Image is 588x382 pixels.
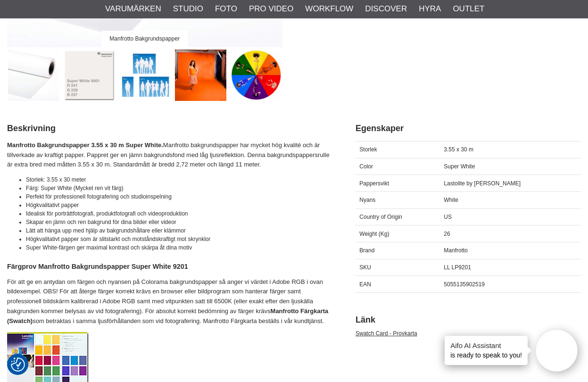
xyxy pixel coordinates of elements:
span: Brand [359,247,374,254]
a: Hyra [419,3,441,15]
img: Storleksjämförelse bakgrundspapper [119,50,171,101]
a: Workflow [305,3,353,15]
span: Color [359,163,373,170]
h4: Aifo AI Assistant [450,340,522,350]
li: Idealisk för porträttfotografi, produktfotografi och videoproduktion [26,209,332,218]
a: Pro Video [249,3,293,15]
span: 26 [444,231,450,237]
a: Varumärken [105,3,161,15]
span: Manfrotto [444,247,468,254]
li: Färg: Super White (Mycket ren vit färg) [26,184,332,192]
span: Storlek [359,146,377,153]
p: För att ge en antydan om färgen och nyansen på Colorama bakgrundspapper så anger vi värdet i Adob... [7,277,332,326]
strong: Manfrotto Färgkarta (Swatch) [7,307,328,324]
img: Super White - Kalibrerad Monitor Adobe RGB 6500K [64,50,116,101]
span: White [444,197,458,203]
li: Lätt att hänga upp med hjälp av bakgrundshållare eller klämmor [26,226,332,235]
a: Outlet [453,3,484,15]
div: is ready to speak to you! [445,336,528,365]
span: US [444,214,452,220]
img: Manfrotto Bakgrundspapper [8,50,60,101]
span: 3.55 x 30 m [444,146,473,153]
img: Revisit consent button [11,357,25,372]
a: Swatch Card - Provkarta [356,330,417,337]
span: Lastolite by [PERSON_NAME] [444,180,521,187]
h2: Beskrivning [7,123,332,134]
div: Manfrotto Bakgrundspapper [102,31,188,47]
button: Samtyckesinställningar [11,356,25,373]
li: Storlek: 3.55 x 30 meter [26,175,332,184]
a: Foto [215,3,237,15]
span: Super White [444,163,475,170]
a: Studio [173,3,203,15]
span: Pappersvikt [359,180,389,187]
span: Country of Origin [359,214,402,220]
li: Högkvalitativt papper som är slitstarkt och motståndskraftigt mot skrynklor [26,235,332,243]
h2: Länk [356,314,581,326]
h2: Egenskaper [356,123,581,134]
span: Nyans [359,197,375,203]
h4: Färgprov Manfrotto Bakgrundspapper Super White 9201 [7,262,332,271]
span: 5055135902519 [444,281,485,288]
li: Perfekt för professionell fotografering och studioinspelning [26,192,332,201]
li: Högkvalitativt papper [26,201,332,209]
span: Weight (Kg) [359,231,389,237]
img: Manfrotto bakgrundspapper [175,50,227,101]
li: Super White-färgen ger maximal kontrast och skärpa åt dina motiv [26,243,332,252]
p: Manfrotto bakgrundspapper har mycket hög kvalité och är tillverkade av kraftigt papper. Pappret g... [7,141,332,170]
span: SKU [359,264,371,271]
span: EAN [359,281,371,288]
img: Colorama Color Wheel [231,50,282,101]
li: Skapar en jämn och ren bakgrund för dina bilder eller videor [26,218,332,226]
strong: Manfrotto Bakgrundspapper 3.55 x 30 m Super White. [7,141,163,149]
span: LL LP9201 [444,264,471,271]
a: Discover [365,3,407,15]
